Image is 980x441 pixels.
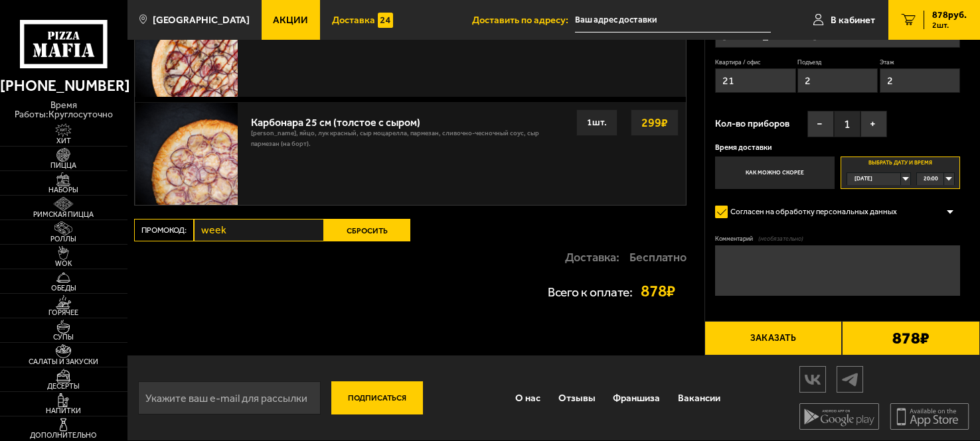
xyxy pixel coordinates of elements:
[135,102,686,205] a: Карбонара 25 см (толстое с сыром)[PERSON_NAME], яйцо, лук красный, сыр Моцарелла, пармезан, сливо...
[575,8,771,32] input: Ваш адрес доставки
[641,283,687,300] strong: 878 ₽
[758,235,803,243] span: (необязательно)
[924,173,938,185] span: 20:00
[550,381,605,414] a: Отзывы
[797,58,878,67] label: Подъезд
[715,58,795,67] label: Квартира / офис
[932,21,967,29] span: 2 шт.
[892,330,930,347] b: 878 ₽
[715,202,907,222] label: Согласен на обработку персональных данных
[251,129,566,156] p: [PERSON_NAME], яйцо, лук красный, сыр Моцарелла, пармезан, сливочно-чесночный соус, сыр пармезан ...
[273,15,308,25] span: Акции
[576,109,617,136] div: 1 шт.
[932,11,967,20] span: 878 руб.
[332,15,375,25] span: Доставка
[855,173,872,185] span: [DATE]
[834,111,860,137] span: 1
[800,368,825,391] img: vk
[715,119,789,129] span: Кол-во приборов
[860,111,887,137] button: +
[715,157,835,189] label: Как можно скорее
[138,381,321,414] input: Укажите ваш e-mail для рассылки
[575,8,771,32] span: Россия, Санкт-Петербург, улица Ленсовета, 17
[715,235,960,243] label: Комментарий
[638,110,671,135] strong: 299 ₽
[715,144,960,152] p: Время доставки
[704,321,843,355] button: Заказать
[134,219,194,241] label: Промокод:
[251,109,566,129] div: Карбонара 25 см (толстое с сыром)
[807,111,834,137] button: −
[604,381,669,414] a: Франшиза
[548,286,633,298] p: Всего к оплате:
[565,251,619,263] p: Доставка:
[331,381,423,414] button: Подписаться
[324,219,410,241] button: Сбросить
[472,15,575,25] span: Доставить по адресу:
[841,157,960,189] label: Выбрать дату и время
[153,15,250,25] span: [GEOGRAPHIC_DATA]
[507,381,550,414] a: О нас
[629,251,687,263] strong: Бесплатно
[880,58,960,67] label: Этаж
[378,13,393,28] img: 15daf4d41897b9f0e9f617042186c801.svg
[837,368,862,391] img: tg
[831,15,875,25] span: В кабинет
[669,381,730,414] a: Вакансии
